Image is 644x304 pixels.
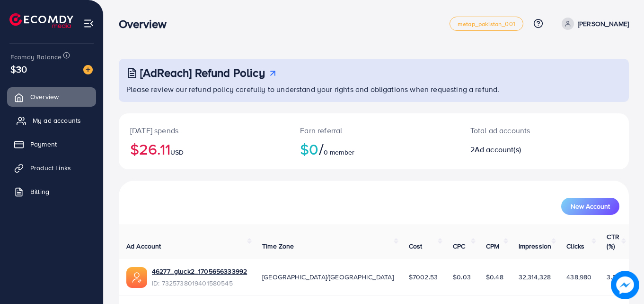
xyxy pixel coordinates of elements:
h2: $0 [300,140,447,158]
img: image [611,271,639,299]
span: Product Links [30,163,71,173]
span: New Account [571,203,610,210]
img: menu [83,18,94,29]
p: Please review our refund policy carefully to understand your rights and obligations when requesti... [126,83,623,95]
button: New Account [561,198,619,215]
p: Total ad accounts [470,125,575,136]
h2: $26.11 [130,140,277,158]
span: Billing [30,187,49,196]
span: Time Zone [262,241,294,251]
a: Payment [7,135,96,154]
span: $7002.53 [409,272,438,282]
img: ic-ads-acc.e4c84228.svg [126,267,147,288]
img: image [83,65,93,74]
span: / [319,138,324,160]
h3: Overview [119,17,174,31]
img: logo [9,13,73,28]
span: Ad account(s) [475,144,521,155]
span: $0.03 [453,272,471,282]
span: CPM [486,241,499,251]
p: Earn referral [300,125,447,136]
span: Payment [30,139,57,149]
span: USD [170,147,184,157]
span: metap_pakistan_001 [458,21,515,27]
span: Ad Account [126,241,161,251]
span: $0.48 [486,272,503,282]
span: CPC [453,241,465,251]
span: 32,314,328 [519,272,551,282]
a: Overview [7,87,96,106]
h2: 2 [470,145,575,154]
span: 438,980 [566,272,591,282]
span: Ecomdy Balance [10,52,62,62]
a: Billing [7,182,96,201]
a: 46277_gluck2_1705656333992 [152,267,247,276]
span: Impression [519,241,552,251]
span: Overview [30,92,59,101]
span: Cost [409,241,423,251]
p: [DATE] spends [130,125,277,136]
span: 3.55 [607,272,620,282]
h3: [AdReach] Refund Policy [140,66,265,80]
a: [PERSON_NAME] [558,18,629,30]
span: Clicks [566,241,584,251]
span: 0 member [324,147,354,157]
a: metap_pakistan_001 [450,17,523,31]
span: ID: 7325738019401580545 [152,278,247,288]
span: [GEOGRAPHIC_DATA]/[GEOGRAPHIC_DATA] [262,272,394,282]
span: $30 [10,62,27,76]
span: My ad accounts [33,116,81,125]
span: CTR (%) [607,232,619,251]
a: Product Links [7,158,96,177]
p: [PERSON_NAME] [578,18,629,29]
a: My ad accounts [7,111,96,130]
